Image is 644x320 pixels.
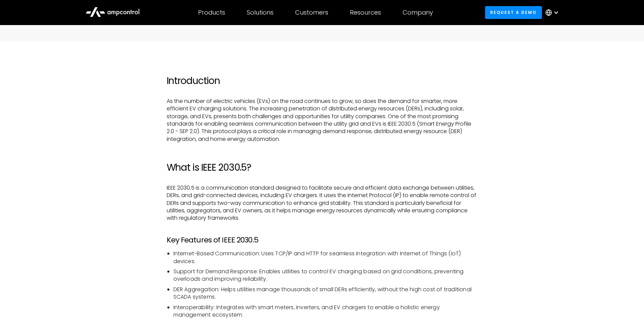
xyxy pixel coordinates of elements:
div: Products [198,9,225,16]
div: Resources [350,9,381,16]
p: IEEE 2030.5 is a communication standard designed to facilitate secure and efficient data exchange... [167,184,478,222]
p: As the number of electric vehicles (EVs) on the road continues to grow, so does the demand for sm... [167,98,478,143]
li: Interoperability: Integrates with smart meters, inverters, and EV chargers to enable a holistic e... [173,304,478,319]
a: Request a demo [485,6,542,19]
div: Solutions [247,9,273,16]
div: Customers [295,9,328,16]
div: Company [403,9,433,16]
li: DER Aggregation: Helps utilities manage thousands of small DERs efficiently, without the high cos... [173,286,478,301]
h2: Introduction [167,75,478,87]
li: Internet-Based Communication: Uses TCP/IP and HTTP for seamless integration with Internet of Thin... [173,250,478,265]
h2: What is IEEE 2030.5? [167,162,478,173]
h3: Key Features of IEEE 2030.5 [167,236,478,244]
li: Support for Demand Response: Enables utilities to control EV charging based on grid conditions, p... [173,268,478,283]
